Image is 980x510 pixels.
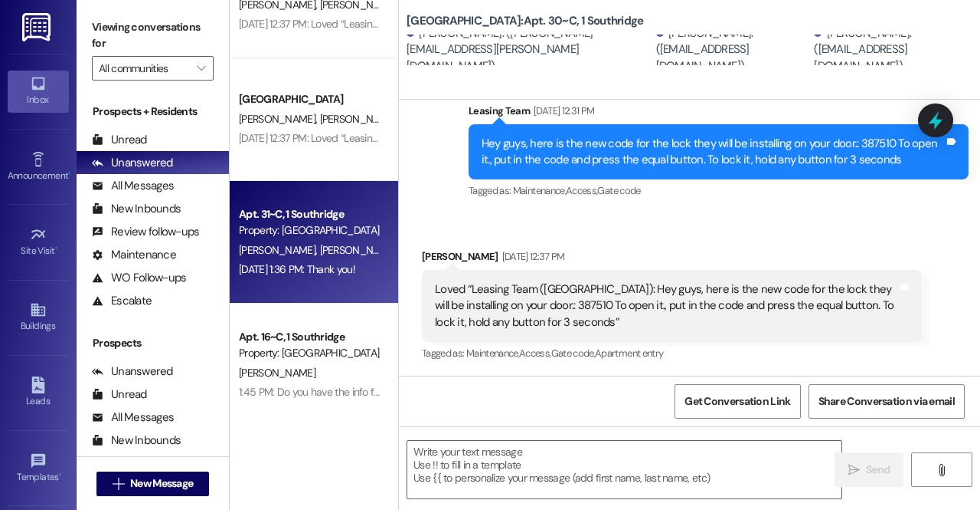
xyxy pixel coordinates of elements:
div: Tagged as: [422,342,922,364]
span: Access , [566,184,597,197]
div: Tagged as: [469,179,969,202]
span: [PERSON_NAME] [239,243,320,257]
div: Loved “Leasing Team ([GEOGRAPHIC_DATA]): Hey guys, here is the new code for the lock they will be... [435,281,897,331]
span: [PERSON_NAME] [320,112,397,126]
div: Escalate [92,293,152,309]
div: New Inbounds [92,201,181,217]
span: Maintenance , [466,347,519,360]
button: New Message [96,472,210,496]
div: Property: [GEOGRAPHIC_DATA] [239,222,381,239]
div: Maintenance [92,247,176,263]
i:  [848,464,860,476]
i:  [197,62,205,74]
a: Site Visit • [8,222,69,263]
div: [DATE] 1:36 PM: Thank you! [239,262,355,276]
button: Share Conversation via email [808,384,965,419]
div: Apt. 16~C, 1 Southridge [239,329,381,345]
span: Gate code [597,184,640,197]
i:  [936,464,947,476]
span: Get Conversation Link [684,393,790,410]
span: • [55,243,57,254]
div: Unread [92,132,147,148]
div: Unread [92,387,147,403]
div: [DATE] 12:31 PM [530,103,594,119]
span: • [68,168,70,179]
span: Gate code , [551,347,596,360]
a: Templates • [8,448,69,489]
a: Leads [8,372,69,413]
div: New Inbounds [92,433,181,449]
div: [DATE] 12:37 PM [498,248,565,265]
button: Get Conversation Link [675,384,800,419]
div: [GEOGRAPHIC_DATA] [239,91,381,107]
div: [PERSON_NAME]. ([EMAIL_ADDRESS][DOMAIN_NAME]) [656,25,811,74]
input: All communities [99,56,189,81]
span: Send [866,462,890,478]
div: Unanswered [92,155,173,171]
div: Property: [GEOGRAPHIC_DATA] [239,345,381,361]
div: [PERSON_NAME]. ([PERSON_NAME][EMAIL_ADDRESS][PERSON_NAME][DOMAIN_NAME]) [407,25,652,74]
div: 1:45 PM: Do you have the info for it? [239,385,395,399]
b: [GEOGRAPHIC_DATA]: Apt. 30~C, 1 Southridge [407,13,643,29]
span: [PERSON_NAME] [239,366,315,380]
div: Review follow-ups [92,224,199,240]
div: Leasing Team [469,103,969,124]
div: WO Follow-ups [92,270,186,286]
div: [PERSON_NAME]. ([EMAIL_ADDRESS][DOMAIN_NAME]) [814,25,969,74]
span: Share Conversation via email [818,393,955,410]
div: Prospects [77,335,229,351]
span: Access , [519,347,550,360]
span: New Message [130,475,193,492]
div: All Messages [92,410,174,426]
span: Apartment entry [595,347,663,360]
div: All Messages [92,178,174,194]
a: Buildings [8,297,69,338]
div: Unanswered [92,364,173,380]
div: [PERSON_NAME] [422,248,922,270]
label: Viewing conversations for [92,15,214,56]
a: Inbox [8,71,69,112]
div: Apt. 31~C, 1 Southridge [239,206,381,222]
span: [PERSON_NAME] [239,112,320,126]
button: Send [835,452,903,487]
i:  [113,478,124,490]
span: • [59,469,61,480]
span: [PERSON_NAME] [320,243,397,257]
div: Hey guys, here is the new code for the lock they will be installing on your door.: 387510 To open... [482,136,944,169]
img: ResiDesk Logo [22,13,54,41]
div: Prospects + Residents [77,104,229,120]
span: Maintenance , [513,184,566,197]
